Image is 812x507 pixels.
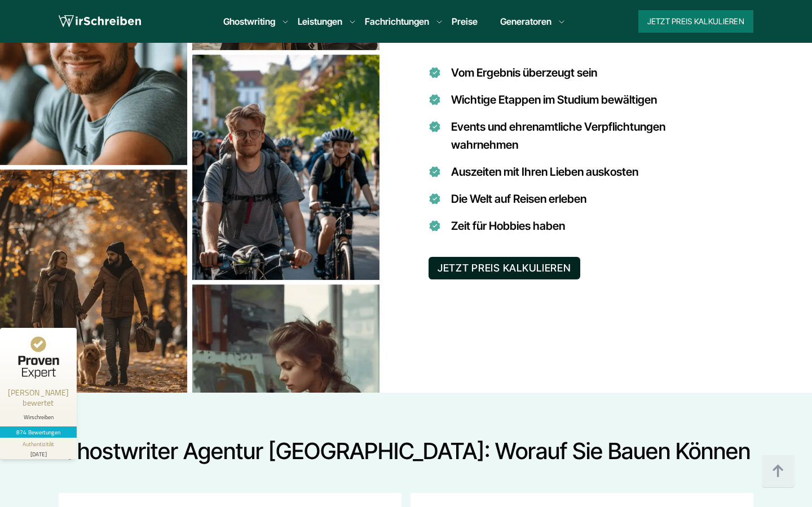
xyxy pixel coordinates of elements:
div: [DATE] [5,448,72,457]
button: JETZT PREIS KALKULIEREN [429,257,580,279]
div: Authentizität [23,440,55,448]
h2: Ghostwriter Agentur [GEOGRAPHIC_DATA]: Worauf Sie bauen können [59,438,753,465]
a: Fachrichtungen [365,15,429,28]
button: Jetzt Preis kalkulieren [638,10,753,33]
img: button top [761,455,795,488]
div: 3 / 3 [192,57,379,278]
li: Zeit für Hobbies haben [451,217,726,235]
img: Prioritäten [192,55,379,280]
li: Wichtige Etappen im Studium bewältigen [451,91,726,109]
a: Preise [452,16,478,27]
div: Wirschreiben [5,413,72,421]
li: Vom Ergebnis überzeugt sein [451,64,726,82]
a: Leistungen [298,15,342,28]
li: Events und ehrenamtliche Verpflichtungen wahrnehmen [451,118,726,154]
a: Ghostwriting [223,15,275,28]
li: Auszeiten mit Ihren Lieben auskosten [451,163,726,181]
img: logo wirschreiben [59,13,141,30]
a: Generatoren [500,15,551,28]
li: Die Welt auf Reisen erleben [451,190,726,208]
